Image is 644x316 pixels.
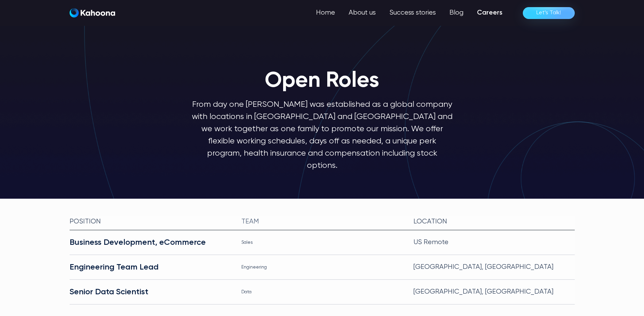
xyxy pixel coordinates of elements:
div: Position [70,216,231,227]
a: About us [342,6,383,20]
div: team [241,216,403,227]
div: Business Development, eCommerce [70,237,231,248]
a: Success stories [383,6,443,20]
div: [GEOGRAPHIC_DATA], [GEOGRAPHIC_DATA] [413,262,575,273]
div: Let’s Talk! [536,7,561,18]
a: Engineering Team LeadEngineering[GEOGRAPHIC_DATA], [GEOGRAPHIC_DATA] [70,255,575,280]
a: Let’s Talk! [523,7,575,19]
a: Careers [470,6,509,20]
div: Engineering [241,262,403,273]
div: US Remote [413,237,575,248]
a: home [70,8,115,18]
div: Senior Data Scientist [70,287,231,297]
a: Blog [443,6,470,20]
a: Senior Data ScientistData[GEOGRAPHIC_DATA], [GEOGRAPHIC_DATA] [70,280,575,304]
img: Kahoona logo white [70,8,115,18]
div: Sales [241,237,403,248]
div: Location [413,216,575,227]
h1: Open Roles [265,69,379,93]
a: Business Development, eCommerceSalesUS Remote [70,230,575,255]
div: Data [241,287,403,297]
div: [GEOGRAPHIC_DATA], [GEOGRAPHIC_DATA] [413,287,575,297]
a: Home [309,6,342,20]
p: From day one [PERSON_NAME] was established as a global company with locations in [GEOGRAPHIC_DATA... [192,98,453,172]
div: Engineering Team Lead [70,262,231,273]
